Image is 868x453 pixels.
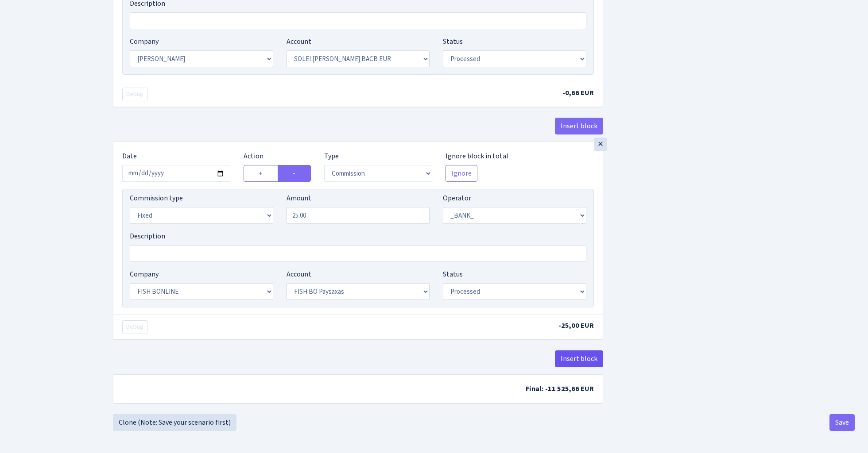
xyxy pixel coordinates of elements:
[130,193,183,203] label: Commission type
[526,384,594,394] span: Final: -11 525,66 EUR
[244,151,263,161] label: Action
[446,151,508,161] label: Ignore block in total
[446,165,477,182] button: Ignore
[555,118,603,134] button: Insert block
[244,165,278,182] label: +
[287,36,311,47] label: Account
[443,36,463,47] label: Status
[122,320,147,334] button: Debug
[287,269,311,280] label: Account
[130,231,165,242] label: Description
[562,88,594,98] span: -0,66 EUR
[278,165,311,182] label: -
[324,151,339,161] label: Type
[122,151,137,161] label: Date
[594,138,607,151] div: ×
[113,414,236,431] a: Clone (Note: Save your scenario first)
[443,269,463,280] label: Status
[558,321,594,330] span: -25,00 EUR
[122,88,147,101] button: Debug
[555,350,603,367] button: Insert block
[443,193,471,203] label: Operator
[130,36,159,47] label: Company
[829,414,855,431] button: Save
[130,269,159,280] label: Company
[287,193,311,203] label: Amount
